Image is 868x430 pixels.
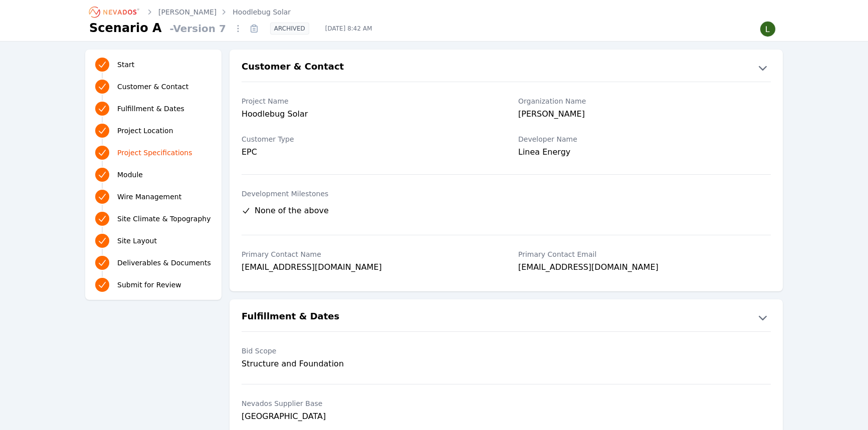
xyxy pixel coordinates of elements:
[270,23,309,35] div: ARCHIVED
[117,192,181,202] span: Wire Management
[242,96,494,106] label: Project Name
[242,309,339,325] h2: Fulfillment & Dates
[242,398,494,408] label: Nevados Supplier Base
[518,134,771,144] label: Developer Name
[242,358,494,370] div: Structure and Foundation
[89,20,162,36] h1: Scenario A
[242,60,344,76] h2: Customer & Contact
[518,96,771,106] label: Organization Name
[242,261,494,275] div: [EMAIL_ADDRESS][DOMAIN_NAME]
[230,60,783,76] button: Customer & Contact
[117,126,173,136] span: Project Location
[760,21,776,37] img: Lamar Washington
[518,146,771,160] div: Linea Energy
[117,258,211,268] span: Deliverables & Documents
[230,309,783,325] button: Fulfillment & Dates
[518,261,771,275] div: [EMAIL_ADDRESS][DOMAIN_NAME]
[242,134,494,144] label: Customer Type
[117,104,184,114] span: Fulfillment & Dates
[117,236,157,246] span: Site Layout
[166,22,230,36] span: - Version 7
[242,249,494,259] label: Primary Contact Name
[233,7,291,17] a: Hoodlebug Solar
[242,189,771,199] label: Development Milestones
[95,56,211,294] nav: Progress
[117,214,210,224] span: Site Climate & Topography
[117,280,181,290] span: Submit for Review
[242,410,494,422] div: [GEOGRAPHIC_DATA]
[117,148,192,158] span: Project Specifications
[518,108,771,122] div: [PERSON_NAME]
[242,346,494,356] label: Bid Scope
[255,205,329,217] span: None of the above
[518,249,771,259] label: Primary Contact Email
[117,60,134,70] span: Start
[158,7,216,17] a: [PERSON_NAME]
[117,82,188,92] span: Customer & Contact
[89,4,291,20] nav: Breadcrumb
[242,108,494,122] div: Hoodlebug Solar
[317,25,380,33] span: [DATE] 8:42 AM
[117,170,143,180] span: Module
[242,146,494,158] div: EPC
